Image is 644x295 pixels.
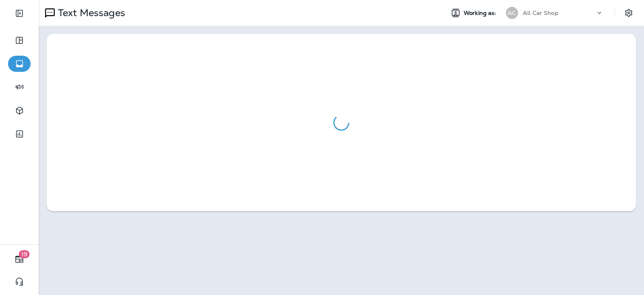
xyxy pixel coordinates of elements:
[55,7,125,19] p: Text Messages
[8,5,31,21] button: Expand Sidebar
[8,251,31,267] button: 19
[621,6,636,20] button: Settings
[464,10,498,17] span: Working as:
[506,7,518,19] div: AC
[523,10,558,16] p: All Car Shop
[19,250,30,258] span: 19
